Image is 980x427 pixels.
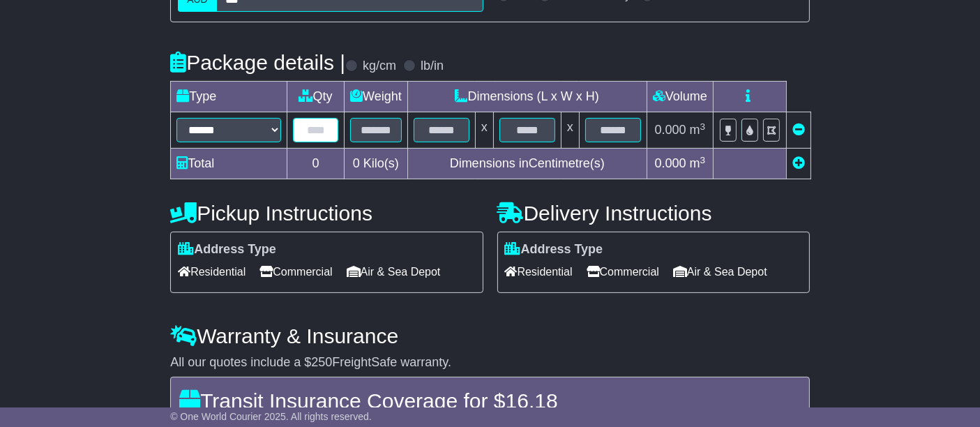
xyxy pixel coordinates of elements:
[421,59,444,74] label: lb/in
[506,389,558,412] span: 16.18
[170,355,810,370] div: All our quotes include a $ FreightSafe warranty.
[170,51,345,74] h4: Package details |
[178,242,276,257] label: Address Type
[505,242,603,257] label: Address Type
[259,261,332,283] span: Commercial
[655,123,686,137] span: 0.000
[171,149,287,179] td: Total
[345,82,408,112] td: Weight
[363,59,396,74] label: kg/cm
[690,156,706,170] span: m
[475,112,493,149] td: x
[170,202,483,225] h4: Pickup Instructions
[700,121,706,132] sup: 3
[497,202,810,225] h4: Delivery Instructions
[673,261,767,283] span: Air & Sea Depot
[792,123,805,137] a: Remove this item
[407,82,647,112] td: Dimensions (L x W x H)
[287,149,345,179] td: 0
[353,156,360,170] span: 0
[407,149,647,179] td: Dimensions in Centimetre(s)
[311,355,332,369] span: 250
[690,123,706,137] span: m
[561,112,579,149] td: x
[170,324,810,347] h4: Warranty & Insurance
[647,82,713,112] td: Volume
[345,149,408,179] td: Kilo(s)
[505,261,573,283] span: Residential
[655,156,686,170] span: 0.000
[347,261,441,283] span: Air & Sea Depot
[179,389,801,412] h4: Transit Insurance Coverage for $
[792,156,805,170] a: Add new item
[287,82,345,112] td: Qty
[171,82,287,112] td: Type
[170,411,372,422] span: © One World Courier 2025. All rights reserved.
[700,155,706,165] sup: 3
[587,261,659,283] span: Commercial
[178,261,246,283] span: Residential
